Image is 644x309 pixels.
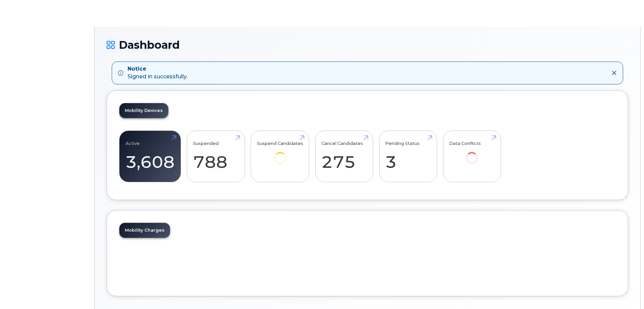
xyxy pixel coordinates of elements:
strong: Notice [128,65,187,73]
a: Mobility Devices [119,103,168,118]
a: Cancel Candidates 275 [321,134,367,179]
a: Pending Status 3 [385,134,431,179]
div: Signed in successfully. [128,65,187,81]
a: Mobility Charges [119,223,170,238]
a: Data Conflicts [449,134,495,173]
h1: Dashboard [107,39,628,51]
a: Suspend Candidates [257,134,303,173]
a: Active 3,608 [126,134,175,179]
a: Suspended 788 [193,134,239,179]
